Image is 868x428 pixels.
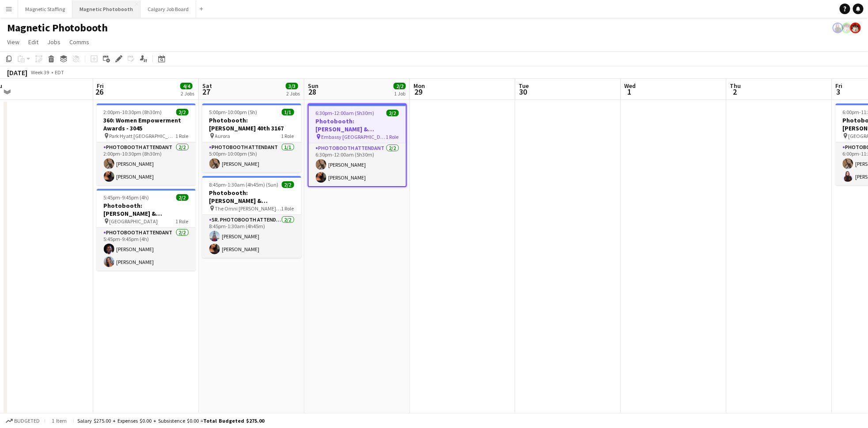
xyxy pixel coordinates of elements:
a: Comms [66,36,93,48]
span: Mon [413,82,425,90]
span: 2:00pm-10:30pm (8h30m) [104,109,162,115]
button: Magnetic Photobooth [72,0,140,18]
app-user-avatar: Maria Lopes [833,23,843,33]
app-job-card: 5:45pm-9:45pm (4h)2/2Photobooth: [PERSON_NAME] & [PERSON_NAME]'s Engagement Party - 3017 [GEOGRAP... [97,189,196,271]
app-job-card: 5:00pm-10:00pm (5h)1/1Photobooth: [PERSON_NAME] 40th 3167 Aurora1 RolePhotobooth Attendant1/15:00... [202,103,301,172]
span: Edit [28,38,38,46]
app-card-role: Photobooth Attendant2/26:30pm-12:00am (5h30m)[PERSON_NAME][PERSON_NAME] [309,143,406,186]
span: 2/2 [176,109,189,115]
a: View [4,36,23,48]
span: 30 [518,87,529,97]
span: 1/1 [282,109,294,115]
span: 2/2 [282,181,294,188]
h3: 360: Women Empowerment Awards - 3045 [97,116,196,132]
span: 26 [95,87,104,97]
span: Jobs [47,38,61,46]
span: Aurora [215,133,231,139]
span: Fri [97,82,104,90]
span: 2/2 [387,110,399,116]
span: 1 Role [386,134,399,140]
span: 27 [201,87,212,97]
button: Magnetic Staffing [18,0,72,18]
span: 29 [412,87,425,97]
span: 5:45pm-9:45pm (4h) [104,194,149,201]
h3: Photobooth: [PERSON_NAME] 40th 3167 [202,116,301,132]
button: Calgary Job Board [140,0,196,18]
span: 3 [834,87,843,97]
span: Thu [730,82,741,90]
app-card-role: Photobooth Attendant1/15:00pm-10:00pm (5h)[PERSON_NAME] [202,142,301,172]
span: Total Budgeted $275.00 [203,417,264,424]
span: 1 Role [176,133,189,139]
app-job-card: 6:30pm-12:00am (5h30m) (Mon)2/2Photobooth: [PERSON_NAME] & [PERSON_NAME] Wedding Embassy [GEOGRAP... [308,103,407,187]
button: Budgeted [4,416,41,426]
app-user-avatar: Kara & Monika [841,23,852,33]
span: Tue [519,82,529,90]
span: 1 [623,87,636,97]
app-card-role: Photobooth Attendant2/25:45pm-9:45pm (4h)[PERSON_NAME][PERSON_NAME] [97,228,196,271]
span: Sun [308,82,318,90]
span: Park Hyatt [GEOGRAPHIC_DATA] [110,133,176,139]
div: 2 Jobs [181,90,194,97]
span: 2/2 [394,83,406,89]
app-card-role: Photobooth Attendant2/22:00pm-10:30pm (8h30m)[PERSON_NAME][PERSON_NAME] [97,142,196,185]
span: Budgeted [14,418,40,424]
div: 1 Job [394,90,406,97]
span: 8:45pm-1:30am (4h45m) (Sun) [209,181,279,188]
h3: Photobooth: [PERSON_NAME] & [PERSON_NAME]'s Engagement Party - 3017 [97,202,196,218]
span: Sat [202,82,212,90]
h3: Photobooth: [PERSON_NAME] & [PERSON_NAME]'s Wedding - 3136 [202,189,301,205]
div: 2 Jobs [286,90,300,97]
div: [DATE] [7,68,27,77]
span: 1 Role [281,133,294,139]
span: The Omni [PERSON_NAME][GEOGRAPHIC_DATA] [215,205,281,212]
a: Edit [25,36,42,48]
h3: Photobooth: [PERSON_NAME] & [PERSON_NAME] Wedding [309,117,406,133]
span: 2 [729,87,741,97]
h1: Magnetic Photobooth [7,21,108,34]
span: 1 item [49,417,70,424]
span: Wed [625,82,636,90]
span: [GEOGRAPHIC_DATA] [110,218,158,225]
span: Fri [836,82,843,90]
span: 5:00pm-10:00pm (5h) [209,109,258,115]
span: 4/4 [180,83,193,89]
span: Embassy [GEOGRAPHIC_DATA] [322,134,386,140]
span: 1 Role [176,218,189,225]
app-job-card: 8:45pm-1:30am (4h45m) (Sun)2/2Photobooth: [PERSON_NAME] & [PERSON_NAME]'s Wedding - 3136 The Omni... [202,176,301,258]
span: 3/3 [286,83,298,89]
span: 2/2 [176,194,189,201]
span: 6:30pm-12:00am (5h30m) (Mon) [316,110,387,116]
div: Salary $275.00 + Expenses $0.00 + Subsistence $0.00 = [77,417,264,424]
span: Comms [69,38,89,46]
a: Jobs [44,36,64,48]
app-card-role: Sr. Photobooth Attendant2/28:45pm-1:30am (4h45m)[PERSON_NAME][PERSON_NAME] [202,215,301,258]
span: 1 Role [281,205,294,212]
div: EDT [55,69,64,76]
app-user-avatar: Kara & Monika [850,23,861,33]
app-job-card: 2:00pm-10:30pm (8h30m)2/2360: Women Empowerment Awards - 3045 Park Hyatt [GEOGRAPHIC_DATA]1 RoleP... [97,103,196,185]
span: Week 39 [29,69,51,76]
span: 28 [307,87,318,97]
span: View [7,38,19,46]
